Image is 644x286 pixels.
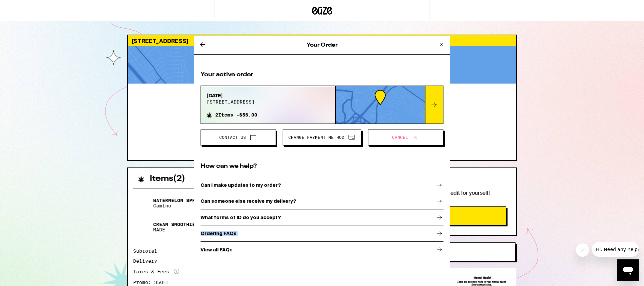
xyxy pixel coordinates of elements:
[201,162,443,170] h2: How can we help?
[201,71,443,79] h2: Your active order
[4,5,48,10] span: Hi. Need any help?
[201,209,443,226] a: What forms of ID do you accept?
[201,177,443,193] a: Can I make updates to my order?
[201,226,443,242] a: Ordering FAQs
[201,193,443,210] a: Can someone else receive my delivery?
[219,136,246,140] span: Contact Us
[288,136,344,140] span: Change Payment Method
[207,93,257,99] span: [DATE]
[194,36,450,55] div: Your Order
[215,112,257,118] span: 2 Items - $56.00
[201,247,233,252] p: View all FAQs
[392,136,408,140] span: Cancel
[201,130,276,145] button: Contact Us
[207,99,257,105] span: [STREET_ADDRESS]
[617,259,639,281] iframe: Button to launch messaging window
[201,242,443,258] a: View all FAQs
[201,198,296,204] p: Can someone else receive my delivery?
[576,243,589,257] iframe: Close message
[201,215,281,220] p: What forms of ID do you accept?
[201,182,281,188] p: Can I make updates to my order?
[592,242,639,257] iframe: Message from company
[201,231,237,236] p: Ordering FAQs
[283,130,361,145] button: Change Payment Method
[368,130,443,145] button: Cancel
